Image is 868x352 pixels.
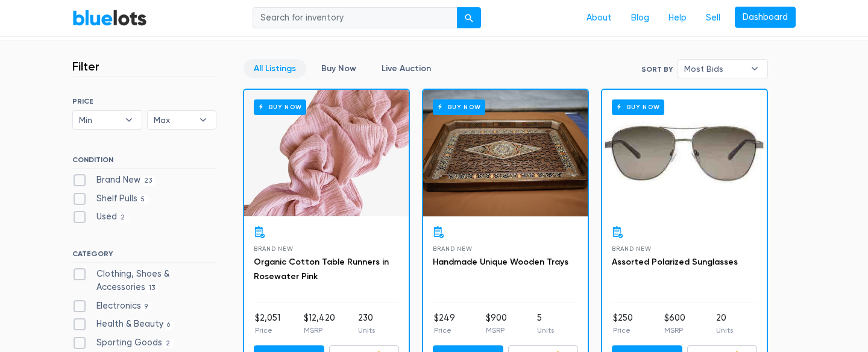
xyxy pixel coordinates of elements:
span: Brand New [254,245,293,252]
a: Buy Now [244,90,409,216]
p: Units [537,325,554,336]
span: 2 [117,213,129,223]
span: Most Bids [684,60,744,78]
label: Health & Beauty [72,318,174,331]
label: Sort By [641,64,673,75]
li: $250 [613,312,633,336]
p: Price [255,325,280,336]
b: ▾ [742,60,767,78]
p: Price [613,325,633,336]
span: 13 [145,283,159,293]
li: 5 [537,312,554,336]
h6: CATEGORY [72,250,216,263]
a: About [577,7,621,30]
a: Buy Now [602,90,767,216]
li: 230 [358,312,375,336]
a: Help [659,7,696,30]
label: Used [72,210,129,224]
input: Search for inventory [253,7,458,29]
a: Buy Now [423,90,588,216]
h6: Buy Now [254,99,306,115]
li: $249 [434,312,455,336]
p: Price [434,325,455,336]
a: Organic Cotton Table Runners in Rosewater Pink [254,257,389,281]
b: ▾ [190,111,216,129]
h6: Buy Now [433,99,485,115]
li: 20 [716,312,733,336]
span: Brand New [433,245,472,252]
li: $600 [664,312,685,336]
a: Sell [696,7,730,30]
li: $12,420 [304,312,335,336]
a: Buy Now [311,59,366,78]
span: 2 [162,339,174,348]
label: Electronics [72,300,152,313]
label: Clothing, Shoes & Accessories [72,268,216,294]
span: 9 [141,302,152,312]
b: ▾ [116,111,142,129]
p: Units [716,325,733,336]
p: MSRP [664,325,685,336]
span: Brand New [612,245,651,252]
label: Shelf Pulls [72,192,149,206]
span: 23 [140,176,156,186]
h6: CONDITION [72,156,216,169]
a: Live Auction [371,59,441,78]
p: MSRP [304,325,335,336]
h6: PRICE [72,97,216,105]
li: $900 [486,312,507,336]
label: Sporting Goods [72,336,174,350]
h3: Filter [72,59,99,74]
label: Brand New [72,174,156,187]
p: MSRP [486,325,507,336]
p: Units [358,325,375,336]
li: $2,051 [255,312,280,336]
span: 6 [163,320,174,330]
a: Handmade Unique Wooden Trays [433,257,568,267]
a: BlueLots [72,9,147,27]
h6: Buy Now [612,99,664,115]
a: Dashboard [735,7,796,28]
span: Max [154,111,193,129]
a: Assorted Polarized Sunglasses [612,257,738,267]
span: Min [79,111,119,129]
a: All Listings [244,59,306,78]
a: Blog [621,7,659,30]
span: 5 [137,195,149,204]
